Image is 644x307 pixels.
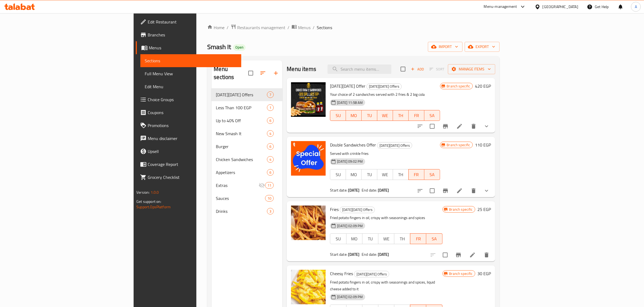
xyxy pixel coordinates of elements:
span: Get support on: [136,198,161,205]
span: [DATE][DATE] Offers [354,271,389,277]
div: items [267,117,274,124]
button: Branch-specific-item [439,184,452,197]
span: Sections [317,24,332,31]
span: Branch specific [445,84,473,89]
span: Select to update [427,121,438,132]
span: SA [427,171,438,179]
button: import [428,42,463,52]
span: A [635,4,637,10]
a: Upsell [136,145,241,158]
span: Grocery Checklist [148,174,237,180]
div: items [267,156,274,163]
div: items [267,91,274,98]
div: Chicken Sandwiches [216,156,267,163]
span: Branch specific [445,142,473,148]
button: delete [467,184,480,197]
span: Upsell [148,148,237,155]
button: sort-choices [414,120,427,133]
div: Black Friday Offers [366,83,402,90]
div: items [265,182,274,189]
span: Coupons [148,109,237,116]
div: Menu-management [484,4,517,10]
span: 3 [267,209,273,214]
a: Edit menu item [456,123,463,129]
div: Up to 40% Off6 [212,114,282,127]
button: sort-choices [414,184,427,197]
span: SU [332,235,344,243]
span: 4 [267,157,273,162]
span: Add [410,66,425,72]
span: [DATE] 02:09 PM [335,223,365,228]
div: Sauces10 [212,192,282,205]
li: / [288,24,289,31]
span: MO [348,112,359,120]
div: items [267,208,274,214]
span: SA [427,112,438,120]
a: Edit menu item [469,252,476,258]
span: End date: [362,187,377,194]
span: SA [428,235,440,243]
button: Add section [269,67,282,80]
button: SA [424,110,440,121]
img: Cheesy Fries [291,270,326,304]
button: SU [330,110,346,121]
div: [DATE][DATE] Offers7 [212,88,282,101]
span: Coverage Report [148,161,237,168]
button: TU [361,169,377,180]
span: Branch specific [447,271,475,276]
div: New Smash It [216,130,267,137]
span: TH [397,235,408,243]
button: delete [467,120,480,133]
span: Up to 40% Off [216,117,267,124]
span: Drinks [216,208,267,214]
span: FR [411,112,422,120]
button: show more [480,120,493,133]
div: items [267,169,274,176]
b: [DATE] [378,187,389,194]
h2: Menu items [287,65,316,73]
span: Edit Restaurant [148,19,237,25]
span: TU [365,235,376,243]
p: Fried potato fingers in oil, crispy with seasonings and spices [330,214,442,221]
a: Restaurants management [231,24,285,31]
svg: Show Choices [483,123,490,129]
button: TH [394,233,410,244]
a: Edit menu item [456,187,463,194]
span: Sort sections [256,67,269,80]
div: Appetizers [216,169,267,176]
span: [DATE][DATE] Offers [216,91,267,98]
div: New Smash It4 [212,127,282,140]
span: Restaurants management [237,24,285,31]
span: MO [348,171,359,179]
svg: Inactive section [259,182,265,189]
span: Menu disclaimer [148,135,237,142]
button: Branch-specific-item [452,248,465,261]
a: Menu disclaimer [136,132,241,145]
span: TU [364,112,375,120]
a: Menus [136,41,241,54]
span: WE [379,171,391,179]
div: Extras [216,182,259,189]
button: Add [409,65,426,73]
span: FR [411,171,422,179]
span: [DATE][DATE] Offers [377,142,412,149]
span: Branch specific [447,207,475,212]
span: SU [332,171,344,179]
span: Menus [149,45,237,51]
span: [DATE] 11:58 AM [335,100,365,105]
button: FR [408,169,424,180]
span: Cheesy Fries [330,270,353,278]
button: show more [480,184,493,197]
span: WE [379,112,391,120]
span: TU [364,171,375,179]
a: Support.OpsPlatform [136,203,171,210]
a: Full Menu View [140,67,241,80]
span: [DATE][DATE] Offers [340,207,375,213]
nav: Menu sections [212,86,282,220]
button: FR [409,110,424,121]
div: Chicken Sandwiches4 [212,153,282,166]
input: search [328,64,391,74]
span: Add item [409,65,426,73]
p: Your choice of 2 sandwiches served with 2 fries & 2 big cola [330,91,440,98]
div: Black Friday Offers [340,207,375,213]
